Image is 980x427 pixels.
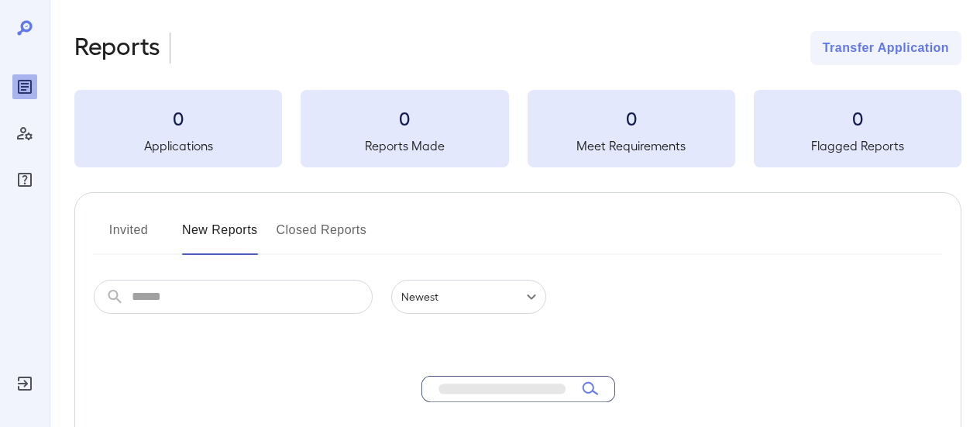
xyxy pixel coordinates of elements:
[528,105,735,130] h3: 0
[12,74,37,99] div: Reports
[74,31,160,65] h2: Reports
[528,136,735,155] h5: Meet Requirements
[74,90,961,167] summary: 0Applications0Reports Made0Meet Requirements0Flagged Reports
[12,121,37,146] div: Manage Users
[391,280,546,314] div: Newest
[301,105,508,130] h3: 0
[12,371,37,396] div: Log Out
[301,136,508,155] h5: Reports Made
[94,218,163,255] button: Invited
[12,167,37,192] div: FAQ
[74,105,282,130] h3: 0
[754,136,961,155] h5: Flagged Reports
[277,218,367,255] button: Closed Reports
[182,218,258,255] button: New Reports
[74,136,282,155] h5: Applications
[754,105,961,130] h3: 0
[810,31,961,65] button: Transfer Application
